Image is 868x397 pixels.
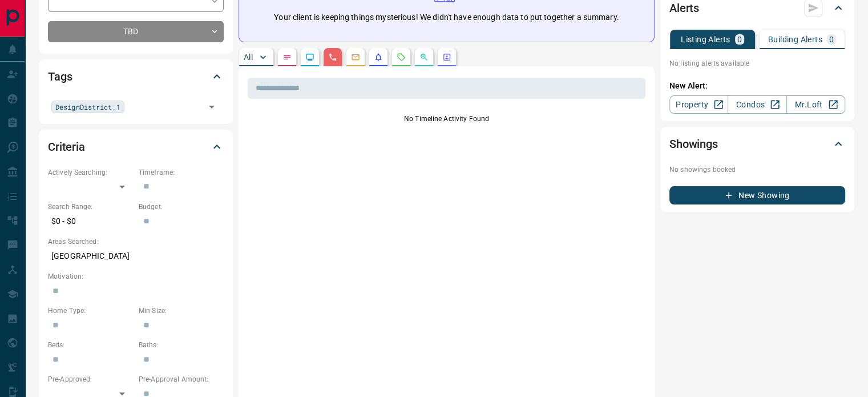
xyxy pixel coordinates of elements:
p: Pre-Approval Amount: [139,374,224,384]
h2: Tags [48,67,72,86]
h2: Showings [669,135,718,153]
svg: Emails [351,53,360,62]
svg: Notes [282,53,292,62]
p: Listing Alerts [681,35,730,43]
div: Tags [48,63,224,90]
p: 0 [829,35,834,43]
p: Motivation: [48,271,224,282]
p: Actively Searching: [48,167,133,178]
p: No showings booked [669,165,845,175]
a: Condos [728,95,786,114]
a: Mr.Loft [786,95,845,114]
p: $0 - $0 [48,212,133,231]
svg: Listing Alerts [374,53,383,62]
h2: Criteria [48,138,85,156]
p: Beds: [48,340,133,350]
button: Open [204,99,220,115]
p: Baths: [139,340,224,350]
p: No listing alerts available [669,58,845,69]
button: New Showing [669,186,845,204]
svg: Calls [328,53,337,62]
svg: Requests [397,53,406,62]
p: Search Range: [48,202,133,212]
p: Areas Searched: [48,236,224,247]
p: Home Type: [48,306,133,316]
p: Timeframe: [139,167,224,178]
p: Pre-Approved: [48,374,133,384]
p: Your client is keeping things mysterious! We didn't have enough data to put together a summary. [274,11,619,23]
p: New Alert: [669,80,845,92]
p: No Timeline Activity Found [248,114,645,124]
p: All [244,53,253,61]
p: 0 [737,35,742,43]
p: Budget: [139,202,224,212]
svg: Opportunities [419,53,429,62]
p: Min Size: [139,306,224,316]
svg: Agent Actions [442,53,451,62]
div: Criteria [48,133,224,161]
div: TBD [48,21,224,42]
svg: Lead Browsing Activity [305,53,314,62]
p: [GEOGRAPHIC_DATA] [48,247,224,266]
p: Building Alerts [768,35,822,43]
a: Property [669,95,728,114]
span: DesignDistrict_1 [55,101,120,113]
div: Showings [669,130,845,158]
